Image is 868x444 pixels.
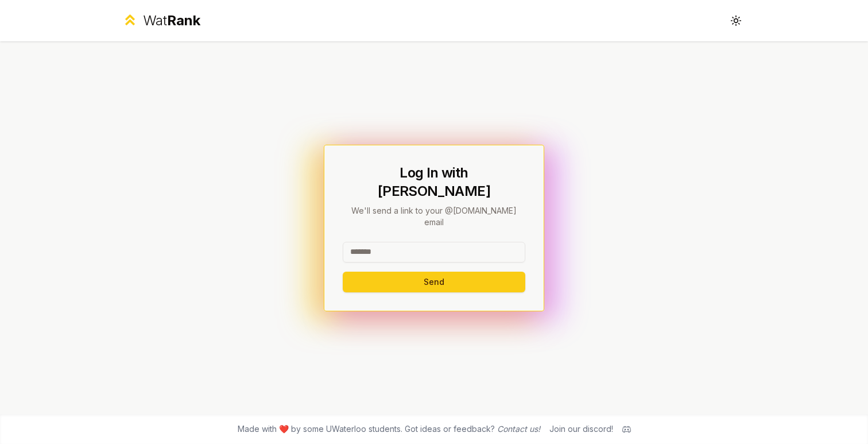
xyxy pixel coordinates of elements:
[238,423,540,435] span: Made with ❤️ by some UWaterloo students. Got ideas or feedback?
[343,164,525,200] h1: Log In with [PERSON_NAME]
[343,272,525,292] button: Send
[167,12,200,29] span: Rank
[497,424,540,434] a: Contact us!
[343,205,525,228] p: We'll send a link to your @[DOMAIN_NAME] email
[549,423,613,435] div: Join our discord!
[122,11,200,30] a: WatRank
[143,11,200,30] div: Wat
